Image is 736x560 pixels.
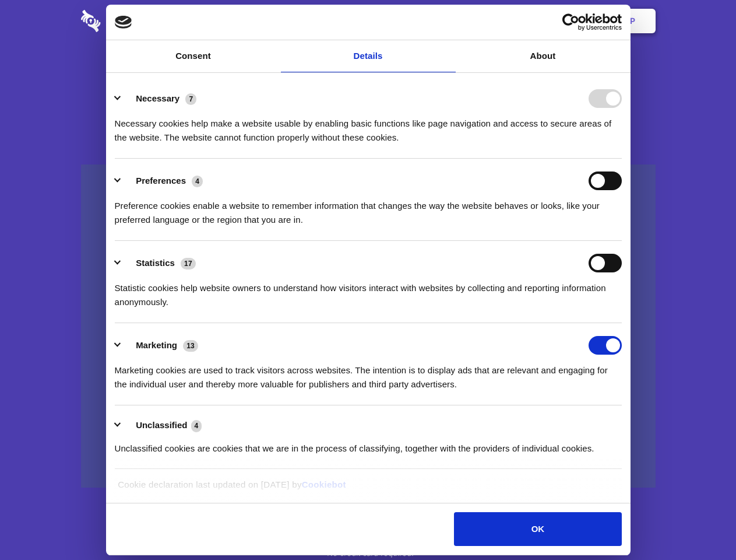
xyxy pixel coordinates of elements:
img: logo [115,16,132,29]
div: Marketing cookies are used to track visitors across websites. The intention is to display ads tha... [115,355,622,391]
button: Necessary (7) [115,89,204,108]
a: Pricing [342,3,393,39]
button: Marketing (13) [115,336,206,355]
button: OK [454,512,621,546]
span: 13 [183,340,198,352]
label: Statistics [136,258,175,268]
a: Wistia video thumbnail [81,164,656,488]
div: Necessary cookies help make a website usable by enabling basic functions like page navigation and... [115,108,622,145]
h1: Eliminate Slack Data Loss. [81,52,656,94]
a: Details [281,40,456,72]
a: Consent [106,40,281,72]
div: Unclassified cookies are cookies that we are in the process of classifying, together with the pro... [115,433,622,456]
span: 17 [181,258,196,269]
div: Statistic cookies help website owners to understand how visitors interact with websites by collec... [115,272,622,309]
a: Cookiebot [302,480,346,489]
a: Usercentrics Cookiebot - opens in a new window [520,13,622,31]
span: 7 [185,93,196,105]
a: About [456,40,631,72]
button: Statistics (17) [115,254,203,272]
button: Unclassified (4) [115,418,209,433]
label: Necessary [136,93,179,103]
a: Contact [473,3,526,39]
span: 4 [191,420,202,432]
span: 4 [192,176,203,187]
a: Login [529,3,579,39]
div: Preference cookies enable a website to remember information that changes the way the website beha... [115,190,622,227]
label: Preferences [136,176,186,185]
label: Marketing [136,340,177,350]
div: Cookie declaration last updated on [DATE] by [109,478,627,501]
img: logo-wordmark-white-trans-d4663122ce5f474addd5e946df7df03e33cb6a1c49d2221995e7729f52c070b2.svg [81,10,181,32]
iframe: Drift Widget Chat Controller [678,502,722,546]
h4: Auto-redaction of sensitive data, encrypted data sharing and self-destructing private chats. Shar... [81,106,656,145]
button: Preferences (4) [115,171,210,190]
